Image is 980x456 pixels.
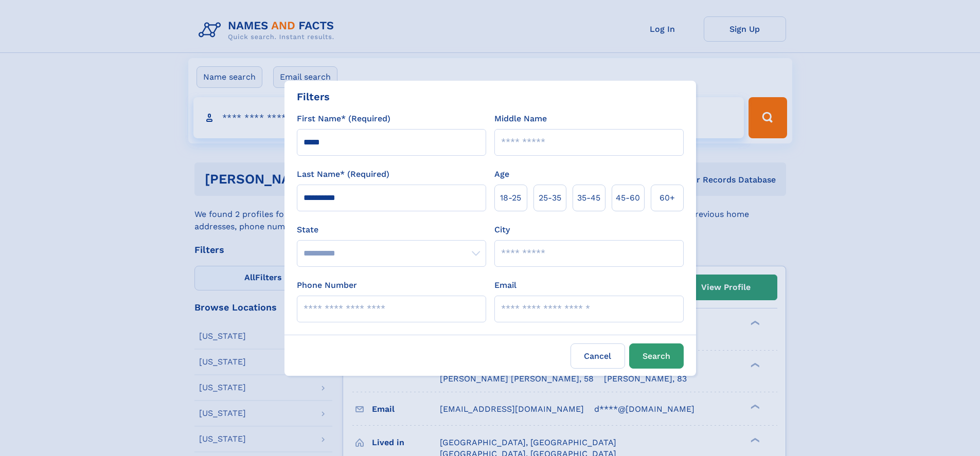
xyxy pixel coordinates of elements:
span: 35‑45 [577,192,600,204]
span: 60+ [660,192,675,204]
span: 18‑25 [500,192,521,204]
label: State [297,224,486,236]
label: First Name* (Required) [297,113,390,125]
label: Age [494,168,509,180]
span: 25‑35 [539,192,561,204]
label: City [494,224,510,236]
label: Phone Number [297,279,357,291]
div: Filters [297,89,330,104]
label: Middle Name [494,113,547,125]
button: Search [629,343,684,369]
label: Last Name* (Required) [297,168,389,180]
label: Email [494,279,516,291]
span: 45‑60 [616,192,640,204]
label: Cancel [571,343,625,369]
